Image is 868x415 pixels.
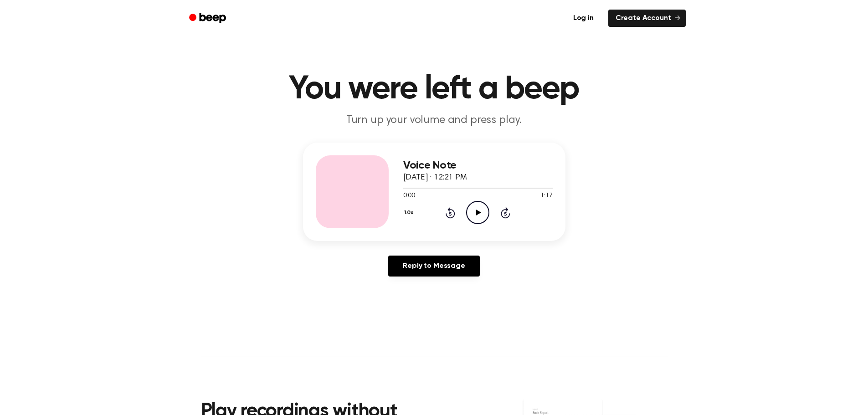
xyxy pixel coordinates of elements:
[183,10,234,27] a: Beep
[388,256,479,277] a: Reply to Message
[259,113,609,128] p: Turn up your volume and press play.
[403,174,467,182] span: [DATE] · 12:21 PM
[540,191,552,201] span: 1:17
[403,205,417,220] button: 1.0x
[564,8,603,29] a: Log in
[403,159,553,172] h3: Voice Note
[608,10,686,27] a: Create Account
[201,73,668,106] h1: You were left a beep
[403,191,415,201] span: 0:00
